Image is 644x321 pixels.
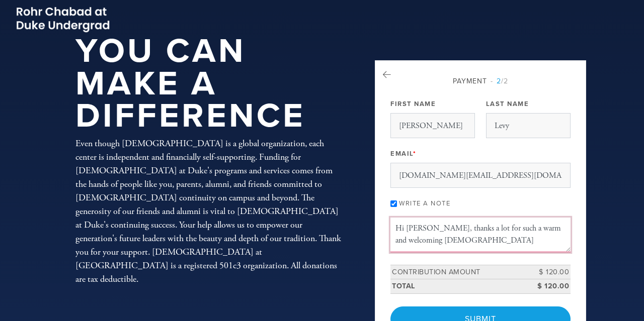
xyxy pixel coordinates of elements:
h1: You Can Make a Difference [75,35,342,133]
span: /2 [491,77,508,85]
span: 2 [497,77,501,85]
label: Email [390,149,416,158]
div: Payment [390,76,571,86]
td: $ 120.00 [525,265,571,279]
label: Write a note [399,199,450,207]
td: Contribution Amount [390,265,525,279]
img: Picture2_0.png [15,5,111,34]
label: First Name [390,99,436,109]
span: This field is required. [413,150,417,158]
td: $ 120.00 [525,279,571,294]
td: Total [390,279,525,294]
label: Last Name [486,99,529,109]
div: Even though [DEMOGRAPHIC_DATA] is a global organization, each center is independent and financial... [75,137,342,286]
